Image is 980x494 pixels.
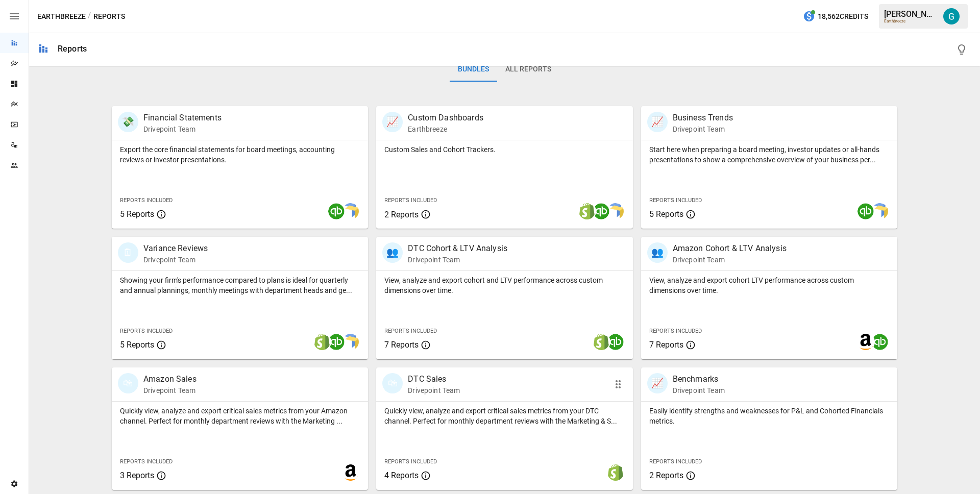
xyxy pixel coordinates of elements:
[649,340,683,350] span: 7 Reports
[382,112,403,132] div: 📈
[384,406,624,426] p: Quickly view, analyze and export critical sales metrics from your DTC channel. Perfect for monthl...
[647,112,668,132] div: 📈
[857,334,874,350] img: amazon
[593,334,609,350] img: shopify
[673,255,787,265] p: Drivepoint Team
[872,203,888,219] img: smart model
[118,112,138,132] div: 💸
[579,203,595,219] img: shopify
[382,242,403,263] div: 👥
[649,275,889,295] p: View, analyze and export cohort LTV performance across custom dimensions over time.
[673,242,787,255] p: Amazon Cohort & LTV Analysis
[342,464,359,481] img: amazon
[497,57,559,82] button: All Reports
[314,334,330,350] img: shopify
[673,124,733,134] p: Drivepoint Team
[143,124,222,134] p: Drivepoint Team
[647,373,668,393] div: 📈
[647,242,668,263] div: 👥
[649,209,683,219] span: 5 Reports
[408,242,507,255] p: DTC Cohort & LTV Analysis
[593,203,609,219] img: quickbooks
[143,373,197,385] p: Amazon Sales
[342,334,359,350] img: smart model
[937,2,966,31] button: Gavin Acres
[120,458,173,465] span: Reports Included
[649,406,889,426] p: Easily identify strengths and weaknesses for P&L and Cohorted Financials metrics.
[120,340,154,350] span: 5 Reports
[58,44,87,54] div: Reports
[649,328,702,334] span: Reports Included
[37,10,86,23] button: Earthbreeze
[408,124,483,134] p: Earthbreeze
[943,8,960,24] img: Gavin Acres
[408,112,483,124] p: Custom Dashboards
[408,385,460,396] p: Drivepoint Team
[673,112,733,124] p: Business Trends
[673,385,725,396] p: Drivepoint Team
[143,385,197,396] p: Drivepoint Team
[118,242,138,263] div: 🗓
[857,203,874,219] img: quickbooks
[384,210,419,219] span: 2 Reports
[143,112,222,124] p: Financial Statements
[88,10,91,23] div: /
[382,373,403,393] div: 🛍
[384,471,419,480] span: 4 Reports
[408,255,507,265] p: Drivepoint Team
[607,464,624,481] img: shopify
[649,144,889,165] p: Start here when preparing a board meeting, investor updates or all-hands presentations to show a ...
[384,275,624,295] p: View, analyze and export cohort and LTV performance across custom dimensions over time.
[884,9,937,19] div: [PERSON_NAME]
[118,373,138,393] div: 🛍
[120,209,154,219] span: 5 Reports
[120,275,360,295] p: Showing your firm's performance compared to plans is ideal for quarterly and annual plannings, mo...
[799,7,872,26] button: 18,562Credits
[408,373,460,385] p: DTC Sales
[143,242,208,255] p: Variance Reviews
[384,144,624,155] p: Custom Sales and Cohort Trackers.
[649,458,702,465] span: Reports Included
[384,340,419,350] span: 7 Reports
[818,10,868,23] span: 18,562 Credits
[450,57,497,82] button: Bundles
[384,328,437,334] span: Reports Included
[649,197,702,204] span: Reports Included
[120,197,173,204] span: Reports Included
[607,334,624,350] img: quickbooks
[328,203,345,219] img: quickbooks
[120,328,173,334] span: Reports Included
[884,19,937,23] div: Earthbreeze
[673,373,725,385] p: Benchmarks
[120,144,360,165] p: Export the core financial statements for board meetings, accounting reviews or investor presentat...
[120,406,360,426] p: Quickly view, analyze and export critical sales metrics from your Amazon channel. Perfect for mon...
[649,471,683,480] span: 2 Reports
[384,197,437,204] span: Reports Included
[120,471,154,480] span: 3 Reports
[872,334,888,350] img: quickbooks
[143,255,208,265] p: Drivepoint Team
[607,203,624,219] img: smart model
[342,203,359,219] img: smart model
[384,458,437,465] span: Reports Included
[328,334,345,350] img: quickbooks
